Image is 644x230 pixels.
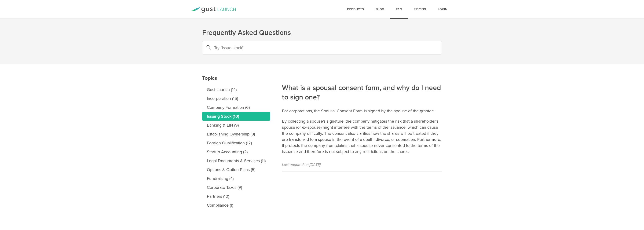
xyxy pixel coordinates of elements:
a: Partners (10) [202,192,270,201]
h2: Topics [202,42,270,83]
a: Banking & EIN (9) [202,121,270,130]
a: Incorporation (15) [202,94,270,103]
a: Fundraising (4) [202,174,270,183]
a: Foreign Qualification (12) [202,139,270,147]
h1: Frequently Asked Questions [202,28,442,37]
a: Options & Option Plans (5) [202,165,270,174]
a: Gust Launch (14) [202,85,270,94]
a: Issuing Stock (10) [202,112,270,121]
a: Startup Accounting (2) [202,147,270,156]
p: By collecting a spouse’s signature, the company mitigates the risk that a shareholder’s spouse (o... [282,118,442,155]
a: Legal Documents & Services (11) [202,156,270,165]
a: Compliance (1) [202,201,270,210]
a: Establishing Ownership (8) [202,130,270,139]
input: Try "Issue stock" [202,41,442,55]
p: For corporations, the Spousal Consent Form is signed by the spouse of the grantee. [282,108,442,114]
h2: What is a spousal consent form, and why do I need to sign one? [282,52,442,102]
a: Company Formation (6) [202,103,270,112]
p: Last updated on [DATE] [282,162,442,168]
a: Corporate Taxes (9) [202,183,270,192]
